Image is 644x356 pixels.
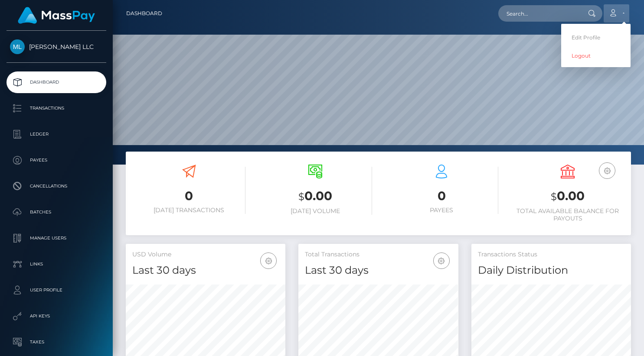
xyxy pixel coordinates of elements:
[7,227,106,249] a: Manage Users
[7,201,106,223] a: Batches
[7,279,106,301] a: User Profile
[498,5,580,22] input: Search...
[7,43,106,51] span: [PERSON_NAME] LLC
[561,48,631,64] a: Logout
[18,7,95,24] img: MassPay Logo
[10,336,103,349] p: Taxes
[132,263,279,278] h4: Last 30 days
[10,258,103,271] p: Links
[561,29,631,45] a: Edit Profile
[10,76,103,89] p: Dashboard
[511,207,624,222] h6: Total Available Balance for Payouts
[132,207,245,214] h6: [DATE] Transactions
[385,188,498,204] h3: 0
[258,207,372,215] h6: [DATE] Volume
[298,191,304,203] small: $
[10,154,103,167] p: Payees
[478,263,624,278] h4: Daily Distribution
[305,250,451,259] h5: Total Transactions
[7,97,106,119] a: Transactions
[7,71,106,93] a: Dashboard
[511,188,624,205] h3: 0.00
[7,305,106,327] a: API Keys
[10,128,103,141] p: Ledger
[7,123,106,145] a: Ledger
[126,4,162,23] a: Dashboard
[258,188,372,205] h3: 0.00
[551,191,557,203] small: $
[10,310,103,323] p: API Keys
[478,250,624,259] h5: Transactions Status
[10,180,103,193] p: Cancellations
[10,102,103,115] p: Transactions
[10,206,103,219] p: Batches
[10,39,25,54] img: MiCard LLC
[7,175,106,197] a: Cancellations
[7,149,106,171] a: Payees
[385,207,498,214] h6: Payees
[10,232,103,245] p: Manage Users
[132,250,279,259] h5: USD Volume
[305,263,451,278] h4: Last 30 days
[132,188,245,204] h3: 0
[7,253,106,275] a: Links
[7,331,106,353] a: Taxes
[10,284,103,297] p: User Profile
